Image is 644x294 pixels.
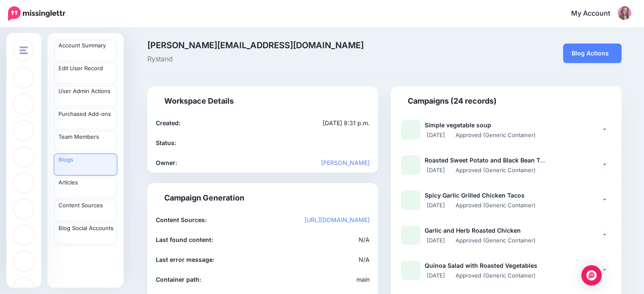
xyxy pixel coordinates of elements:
h4: Workspace Details [158,96,234,106]
span: Rystand [147,54,459,65]
b: Simple vegetable soup [425,121,491,129]
a: Purchased Add-ons [54,108,117,129]
h4: Campaigns (24 records) [401,96,497,106]
div: N/A [263,235,376,245]
li: Approved (Generic Container) [453,236,540,245]
a: Account Summary [54,40,117,61]
li: Approved (Generic Container) [453,130,540,140]
a: Edit User Record [54,63,117,84]
a: [PERSON_NAME] [321,159,370,166]
li: Approved (Generic Container) [453,271,540,280]
b: Content Sources: [156,216,207,223]
b: Owner: [156,159,177,166]
a: Blogs [54,154,117,175]
a: [URL][DOMAIN_NAME] [304,216,370,223]
li: [DATE] [425,201,449,210]
b: Status: [156,139,176,146]
div: Open Intercom Messenger [581,265,602,286]
li: [DATE] [425,271,449,280]
img: menu.png [19,47,28,54]
div: main [263,275,376,284]
a: Blog Actions [563,44,622,63]
b: Last found content: [156,236,213,243]
a: Team Members [54,131,117,152]
a: User Admin Actions [54,85,117,107]
li: [DATE] [425,130,449,140]
li: [DATE] [425,236,449,245]
b: Roasted Sweet Potato and Black Bean Tacos [425,157,554,164]
a: Blog Social Accounts [54,223,117,244]
b: Last error message: [156,256,214,263]
a: My Account [563,3,631,24]
a: Content Sources [54,200,117,221]
h4: Campaign Generation [158,193,244,203]
b: Garlic and Herb Roasted Chicken [425,227,521,234]
div: [DATE] 8:31 p.m. [263,118,376,128]
span: [PERSON_NAME][EMAIL_ADDRESS][DOMAIN_NAME] [147,41,459,49]
b: Created: [156,119,180,126]
b: Spicy Garlic Grilled Chicken Tacos [425,192,525,199]
a: Blog Branding Templates [54,245,117,267]
b: Container path: [156,276,201,283]
li: [DATE] [425,165,449,175]
b: Quinoa Salad with Roasted Vegetables [425,262,537,269]
div: N/A [263,255,376,264]
img: Missinglettr [8,6,65,21]
li: Approved (Generic Container) [453,201,540,210]
li: Approved (Generic Container) [453,165,540,175]
a: Articles [54,177,117,198]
